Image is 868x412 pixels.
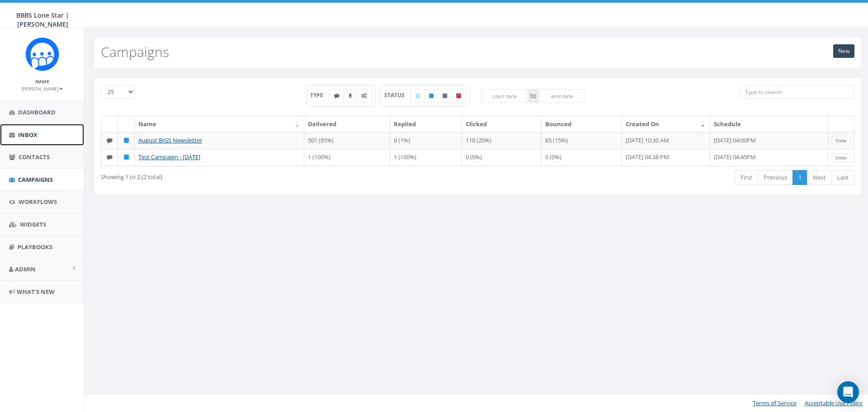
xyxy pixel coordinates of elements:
th: Clicked [462,116,542,132]
td: 501 (85%) [304,132,390,149]
div: Showing 1 to 2 (2 total) [101,169,407,181]
a: Test Campaign - [DATE] [138,153,200,161]
input: start date [481,89,528,103]
i: Published [429,93,434,99]
td: 1 (100%) [304,149,390,166]
div: Open Intercom Messenger [837,381,859,403]
label: Published [424,89,439,103]
span: to [528,89,538,103]
a: 1 [793,170,807,185]
i: Published [124,154,129,160]
th: Created On: activate to sort column ascending [622,116,710,132]
th: Name: activate to sort column ascending [135,116,304,132]
td: [DATE] 04:38 PM [622,149,710,166]
a: Next [807,170,832,185]
td: 0 (0%) [542,149,622,166]
i: Unpublished [443,93,447,99]
label: Archived [451,89,467,103]
td: 6 (1%) [390,132,462,149]
a: First [735,170,758,185]
span: Dashboard [18,108,56,116]
input: Type to search [740,85,854,99]
td: 85 (15%) [542,132,622,149]
td: 1 (100%) [390,149,462,166]
a: Acceptable Use Policy [805,399,863,407]
i: Ringless Voice Mail [349,93,352,99]
a: View [832,153,850,163]
span: Admin [15,265,36,273]
span: Widgets [20,220,46,228]
span: Inbox [18,131,38,139]
a: Previous [758,170,793,185]
th: Delivered [304,116,390,132]
label: Unpublished [438,89,452,103]
th: Schedule [710,116,828,132]
label: Ringless Voice Mail [344,89,357,103]
input: end date [538,89,585,103]
span: What's New [17,288,55,296]
span: Playbooks [18,243,52,251]
h2: Campaigns [101,44,169,59]
a: New [833,44,854,58]
span: Campaigns [18,175,53,184]
a: Last [831,170,854,185]
label: Automated Message [356,89,372,103]
th: Replied [390,116,462,132]
td: [DATE] 10:30 AM [622,132,710,149]
span: Contacts [19,153,50,161]
small: [PERSON_NAME] [22,85,63,92]
label: Text SMS [329,89,344,103]
span: BBBS Lone Star | [PERSON_NAME] [16,11,69,28]
th: Bounced [542,116,622,132]
td: 0 (0%) [462,149,542,166]
a: View [832,136,850,146]
i: Text SMS [334,93,340,99]
i: Published [124,137,129,143]
span: Workflows [19,198,57,206]
a: Terms of Service [753,399,797,407]
a: August BIGS Newsletter [138,136,202,144]
img: Rally_Corp_Icon_1.png [25,37,59,71]
span: STATUS [384,91,411,99]
td: [DATE] 04:00PM [710,132,828,149]
label: Draft [410,89,425,103]
a: [PERSON_NAME] [22,84,63,92]
i: Text SMS [107,137,113,143]
i: Draft [415,93,420,99]
td: 118 (20%) [462,132,542,149]
td: [DATE] 04:45PM [710,149,828,166]
small: Name [35,78,49,85]
i: Text SMS [107,154,113,160]
span: TYPE [310,91,330,99]
i: Automated Message [361,93,367,99]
